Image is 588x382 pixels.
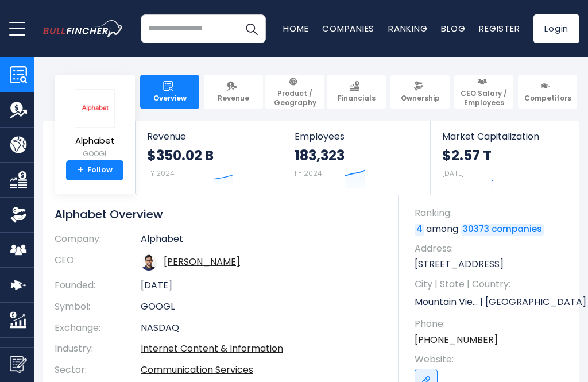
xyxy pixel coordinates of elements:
[74,88,115,160] a: Alphabet GOOGL
[55,318,141,339] th: Exchange:
[141,342,283,355] a: Internet Content & Information
[55,207,381,222] h1: Alphabet Overview
[415,258,568,271] p: [STREET_ADDRESS]
[415,224,424,236] a: 4
[454,75,513,109] a: CEO Salary / Employees
[338,94,376,103] span: Financials
[459,89,508,107] span: CEO Salary / Employees
[75,149,115,159] small: GOOGL
[441,22,465,34] a: Blog
[55,338,141,360] th: Industry:
[141,275,381,296] td: [DATE]
[479,22,520,34] a: Register
[43,20,141,37] a: Go to homepage
[75,136,115,146] span: Alphabet
[327,75,386,109] a: Financials
[295,146,345,164] strong: 183,323
[75,89,115,128] img: GOOGL logo
[415,334,498,346] a: [PHONE_NUMBER]
[141,296,381,318] td: GOOGL
[431,121,578,195] a: Market Capitalization $2.57 T [DATE]
[10,206,27,223] img: Ownership
[136,121,283,195] a: Revenue $350.02 B FY 2024
[524,94,571,103] span: Competitors
[415,294,568,311] p: Mountain Vie... | [GEOGRAPHIC_DATA] | US
[415,242,568,255] span: Address:
[415,353,568,366] span: Website:
[390,75,450,109] a: Ownership
[78,165,83,175] strong: +
[141,233,381,250] td: Alphabet
[55,250,141,275] th: CEO:
[218,94,249,103] span: Revenue
[147,168,175,178] small: FY 2024
[283,22,308,34] a: Home
[283,121,430,195] a: Employees 183,323 FY 2024
[43,20,123,37] img: bullfincher logo
[415,278,568,291] span: City | State | Country:
[270,89,319,107] span: Product / Geography
[55,233,141,250] th: Company:
[66,160,123,181] a: +Follow
[442,168,464,178] small: [DATE]
[415,318,568,330] span: Phone:
[141,318,381,339] td: NASDAQ
[237,14,266,43] button: Search
[388,22,427,34] a: Ranking
[140,75,199,109] a: Overview
[265,75,324,109] a: Product / Geography
[164,255,240,268] a: ceo
[442,146,492,164] strong: $2.57 T
[204,75,263,109] a: Revenue
[147,146,214,164] strong: $350.02 B
[401,94,440,103] span: Ownership
[55,275,141,296] th: Founded:
[147,131,271,142] span: Revenue
[518,75,577,109] a: Competitors
[461,224,544,236] a: 30373 companies
[55,296,141,318] th: Symbol:
[295,131,419,142] span: Employees
[55,360,141,381] th: Sector:
[141,254,157,271] img: sundar-pichai.jpg
[415,207,568,219] span: Ranking:
[322,22,374,34] a: Companies
[141,363,253,376] a: Communication Services
[533,14,579,43] a: Login
[153,94,187,103] span: Overview
[415,223,568,236] p: among
[442,131,567,142] span: Market Capitalization
[295,168,322,178] small: FY 2024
